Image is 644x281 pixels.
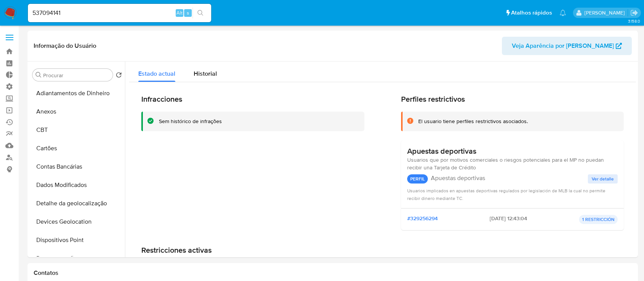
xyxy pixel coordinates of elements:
[29,158,125,176] button: Contas Bancárias
[29,176,125,194] button: Dados Modificados
[511,9,552,17] span: Atalhos rápidos
[29,84,125,102] button: Adiantamentos de Dinheiro
[28,8,211,18] input: Pesquise usuários ou casos...
[36,72,42,78] button: Procurar
[176,9,183,16] span: Alt
[187,9,189,16] span: s
[193,8,208,18] button: search-icon
[34,42,96,50] h1: Informação do Usuário
[584,9,628,16] p: adriano.brito@mercadolivre.com
[29,194,125,213] button: Detalhe da geolocalização
[502,37,632,55] button: Veja Aparência por [PERSON_NAME]
[116,72,122,80] button: Retornar ao pedido padrão
[34,269,632,277] h1: Contatos
[29,249,125,268] button: Documentação
[43,72,110,79] input: Procurar
[29,121,125,139] button: CBT
[29,102,125,121] button: Anexos
[630,9,638,17] a: Sair
[512,37,614,55] span: Veja Aparência por [PERSON_NAME]
[29,139,125,158] button: Cartões
[560,10,566,16] a: Notificações
[29,213,125,231] button: Devices Geolocation
[29,231,125,249] button: Dispositivos Point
